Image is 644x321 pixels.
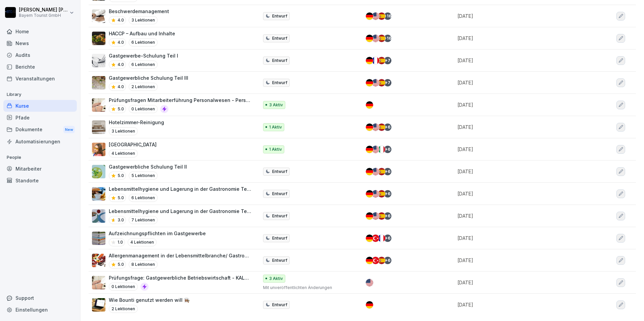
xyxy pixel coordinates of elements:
[378,79,385,86] img: es.svg
[457,190,582,197] p: [DATE]
[372,146,379,153] img: us.svg
[3,123,77,136] div: Dokumente
[109,127,138,135] p: 3 Lektionen
[92,231,105,245] img: dn61j01nt2fshd8edebnpxb6.png
[384,79,391,86] div: + 7
[366,212,373,220] img: de.svg
[109,74,188,81] p: Gastgewerbliche Schulung Teil III
[272,235,287,241] p: Entwurf
[384,212,391,220] div: + 6
[19,7,68,13] p: [PERSON_NAME] [PERSON_NAME]
[118,239,123,245] p: 1.0
[366,79,373,86] img: de.svg
[384,146,391,153] div: + 6
[109,283,138,291] p: 0 Lektionen
[3,73,77,84] a: Veranstaltungen
[378,257,385,264] img: es.svg
[263,285,355,291] p: Mit unveröffentlichten Änderungen
[3,100,77,112] a: Kurse
[109,185,252,192] p: Lebensmittelhygiene und Lagerung in der Gastronomie Teil II
[378,190,385,198] img: es.svg
[457,279,582,286] p: [DATE]
[129,216,158,224] p: 7 Lektionen
[92,32,105,45] img: cfo1g9yanv9gjuq66z0xd5g5.png
[272,80,287,86] p: Entwurf
[272,13,287,19] p: Entwurf
[384,168,391,175] div: + 6
[366,101,373,109] img: de.svg
[272,302,287,308] p: Entwurf
[457,123,582,131] p: [DATE]
[378,123,385,131] img: es.svg
[109,274,252,281] p: Prüfungsfrage: Gastgewerbliche Betriebswirtschaft - KALKULATION UND RENTABILITÄT IM GASTGEWERBE
[366,12,373,20] img: de.svg
[457,257,582,264] p: [DATE]
[269,124,282,130] p: 1 Aktiv
[118,84,124,90] p: 4.0
[118,39,124,45] p: 4.0
[3,123,77,136] a: DokumenteNew
[3,49,77,61] a: Audits
[92,54,105,67] img: icmtvoezrq9n5eszx0asrvc1.png
[269,102,283,108] p: 3 Aktiv
[92,9,105,23] img: yvgrred3le70mxjxkb9hvrq1.png
[457,146,582,153] p: [DATE]
[3,136,77,147] div: Automatisierungen
[129,38,158,46] p: 6 Lektionen
[272,257,287,263] p: Entwurf
[109,30,175,37] p: HACCP – Aufbau und Inhalte
[109,149,138,157] p: 4 Lektionen
[92,98,105,112] img: vqjygse6ubz90o5d9ff5rj84.png
[378,235,385,242] img: fr.svg
[3,61,77,73] a: Berichte
[129,83,158,91] p: 2 Lektionen
[3,37,77,49] a: News
[118,17,124,23] p: 4.0
[92,120,105,134] img: u9vur7wrpgpkf1vw98vrurzp.png
[272,169,287,175] p: Entwurf
[3,112,77,123] a: Pfade
[3,26,77,37] a: Home
[269,276,283,282] p: 3 Aktiv
[118,106,124,112] p: 5.0
[457,79,582,86] p: [DATE]
[129,194,158,202] p: 6 Lektionen
[3,175,77,186] a: Standorte
[109,252,252,259] p: Allergenmanagement in der Lebensmittelbranche/ Gastronomie
[384,12,391,20] div: + 16
[384,123,391,131] div: + 6
[19,13,68,18] p: Bayern Tourist GmbH
[366,57,373,64] img: de.svg
[384,57,391,64] div: + 7
[92,187,105,201] img: e6fjn60e8rh5a5fkav2a9cl5.png
[129,105,158,113] p: 0 Lektionen
[129,61,158,69] p: 6 Lektionen
[384,235,391,242] div: + 6
[109,8,169,15] p: Beschwerdemanagement
[372,257,379,264] img: tr.svg
[92,143,105,156] img: b7vrkzjsh4rzkos1ll5h6uls.png
[109,97,252,104] p: Prüfungsfragen Mitarbeiterführung Personalwesen - Persönlichkeitsentwicklung II
[3,163,77,175] a: Mitarbeiter
[109,163,187,170] p: Gastgewerbliche Schulung Teil II
[366,35,373,42] img: de.svg
[372,190,379,198] img: us.svg
[457,301,582,308] p: [DATE]
[457,57,582,64] p: [DATE]
[3,152,77,163] p: People
[92,165,105,178] img: qpfpnkzao4bdjvruntc4pgik.png
[269,146,282,152] p: 1 Aktiv
[3,292,77,304] div: Support
[129,172,158,180] p: 5 Lektionen
[384,35,391,42] div: + 16
[384,257,391,264] div: + 6
[457,101,582,108] p: [DATE]
[378,212,385,220] img: es.svg
[372,79,379,86] img: us.svg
